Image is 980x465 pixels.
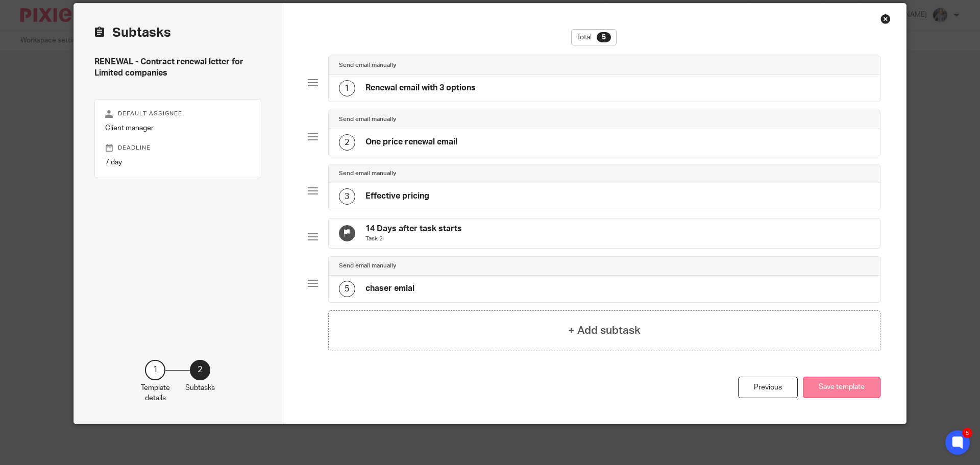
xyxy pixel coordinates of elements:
[339,169,396,178] h4: Send email manually
[339,80,355,96] div: 1
[190,360,210,380] div: 2
[339,134,355,151] div: 2
[339,61,396,69] h4: Send email manually
[880,14,891,24] div: Close this dialog window
[365,283,414,294] h4: chaser emial
[365,191,429,202] h4: Effective pricing
[365,235,462,243] p: Task 2
[339,281,355,297] div: 5
[141,383,170,404] p: Template details
[105,144,251,152] p: Deadline
[365,224,462,234] h4: 14 Days after task starts
[738,377,798,399] div: Previous
[105,123,251,133] p: Client manager
[185,383,215,393] p: Subtasks
[339,188,355,205] div: 3
[105,110,251,118] p: Default assignee
[962,428,972,438] div: 5
[568,323,641,338] h4: + Add subtask
[145,360,165,380] div: 1
[571,29,617,45] div: Total
[597,32,611,42] div: 5
[365,83,476,93] h4: Renewal email with 3 options
[339,115,396,124] h4: Send email manually
[803,377,880,399] button: Save template
[105,157,251,167] p: 7 day
[94,24,171,41] h2: Subtasks
[94,57,261,79] h4: RENEWAL - Contract renewal letter for Limited companies
[339,262,396,270] h4: Send email manually
[365,137,457,148] h4: One price renewal email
